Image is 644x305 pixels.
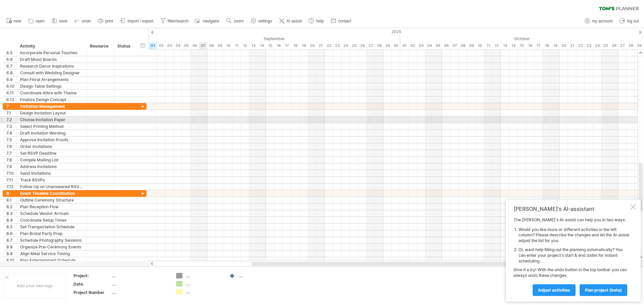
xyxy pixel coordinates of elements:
span: navigator [203,19,219,23]
div: 6.10 [6,83,16,89]
div: Research Decor Inspirations [20,63,83,69]
div: 7.7 [6,150,16,156]
span: save [59,19,67,23]
div: Monday, 27 October 2025 [618,42,627,49]
div: Sunday, 12 October 2025 [492,42,501,49]
div: Add your own logo [3,273,66,298]
div: .... [186,281,222,287]
div: Friday, 19 September 2025 [300,42,308,49]
div: Plan Floral Arrangements [20,76,83,83]
div: Monday, 29 September 2025 [383,42,392,49]
div: Coordinate Attire with Theme [20,90,83,96]
div: Plan Entertainment Schedule [20,257,83,263]
div: Sunday, 21 September 2025 [316,42,325,49]
div: Tuesday, 28 October 2025 [627,42,635,49]
div: Tuesday, 21 October 2025 [568,42,576,49]
span: zoom [234,19,244,23]
div: Thursday, 23 October 2025 [585,42,593,49]
div: Outline Ceremony Structure [20,197,83,203]
div: Incorporate Personal Touches [20,50,83,56]
div: Friday, 17 October 2025 [534,42,543,49]
div: Event Timeline Coordination [20,190,83,197]
div: Sunday, 14 September 2025 [258,42,266,49]
div: Organize Pre-Ceremony Events [20,244,83,250]
div: Tuesday, 14 October 2025 [509,42,518,49]
div: Tuesday, 7 October 2025 [450,42,459,49]
li: Would you like more or different activities in the left column? Please describe the changes and l... [519,227,629,244]
div: 7.6 [6,143,16,150]
div: Tuesday, 2 September 2025 [157,42,165,49]
div: .... [112,290,168,295]
div: Sunday, 19 October 2025 [551,42,559,49]
div: Finalize Design Concept [20,96,83,103]
div: 7.4 [6,130,16,136]
span: my account [592,19,612,23]
div: Align Meal Service Timing [20,250,83,257]
div: 7.3 [6,123,16,130]
div: Sunday, 7 September 2025 [199,42,207,49]
div: 7.12 [6,183,16,190]
div: 8.9 [6,250,16,257]
div: 8.7 [6,237,16,243]
div: Monday, 20 October 2025 [559,42,568,49]
div: 7.2 [6,117,16,123]
a: undo [73,17,93,25]
div: Sunday, 26 October 2025 [610,42,618,49]
a: print [96,17,115,25]
div: Wednesday, 17 September 2025 [283,42,291,49]
div: Friday, 10 October 2025 [476,42,484,49]
div: 7.10 [6,170,16,176]
a: help [307,17,326,25]
div: Coordinate Setup Times [20,217,83,223]
div: Tuesday, 30 September 2025 [392,42,400,49]
div: Plan Bridal Party Prep [20,230,83,237]
div: Thursday, 2 October 2025 [409,42,417,49]
div: Set Transportation Schedule [20,224,83,230]
div: .... [186,273,222,279]
div: 7.9 [6,163,16,170]
div: Saturday, 20 September 2025 [308,42,316,49]
div: Wednesday, 15 October 2025 [518,42,526,49]
a: contact [329,17,353,25]
div: September 2025 [149,35,400,42]
span: open [36,19,45,23]
div: Activity [20,43,83,50]
div: Friday, 5 September 2025 [182,42,191,49]
div: Order Invitations [20,143,83,150]
div: 6.6 [6,56,16,63]
div: Select Printing Method [20,123,83,130]
div: Plan Reception Flow [20,204,83,210]
div: The [PERSON_NAME]'s AI-assist can help you in two ways: Give it a try! With the undo button in th... [514,217,629,296]
div: Schedule Photography Sessions [20,237,83,243]
div: Saturday, 27 September 2025 [367,42,375,49]
div: Draft Mood Boards [20,56,83,63]
div: 6.12 [6,96,16,103]
span: Adjust activities [538,288,570,293]
div: Tuesday, 23 September 2025 [333,42,341,49]
div: Monday, 22 September 2025 [325,42,333,49]
div: Set RSVP Deadline [20,150,83,156]
a: navigator [194,17,221,25]
div: Sunday, 5 October 2025 [434,42,442,49]
div: 7.1 [6,110,16,116]
div: 8.5 [6,224,16,230]
div: Thursday, 18 September 2025 [291,42,300,49]
span: log out [627,19,639,23]
a: open [26,17,47,25]
div: Friday, 24 October 2025 [593,42,601,49]
div: 8.1 [6,197,16,203]
span: settings [258,19,272,23]
div: .... [112,273,168,279]
div: Tuesday, 16 September 2025 [274,42,283,49]
div: Monday, 13 October 2025 [501,42,509,49]
div: Compile Mailing List [20,157,83,163]
a: save [50,17,69,25]
a: plan project (beta) [580,284,627,296]
div: Choose Invitation Paper [20,117,83,123]
span: AI assist [286,19,302,23]
span: import / export [127,19,153,23]
div: Wednesday, 8 October 2025 [459,42,467,49]
div: Thursday, 9 October 2025 [467,42,476,49]
span: filter/search [168,19,189,23]
div: Send Invitations [20,170,83,176]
